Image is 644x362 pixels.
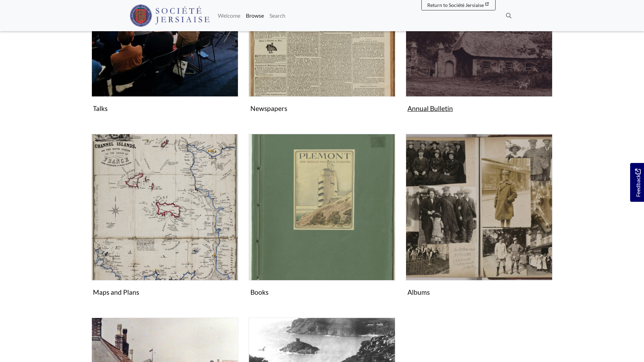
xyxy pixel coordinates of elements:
img: Société Jersiaise [130,5,210,27]
img: Maps and Plans [92,134,238,281]
a: Browse [243,9,267,23]
a: Maps and Plans Maps and Plans [92,134,238,299]
div: Subcollection [401,134,558,309]
a: Albums Albums [406,134,552,299]
a: Welcome [215,9,243,23]
a: Would you like to provide feedback? [630,163,644,202]
a: Search [267,9,288,23]
a: Société Jersiaise logo [130,3,210,28]
img: Albums [406,134,552,281]
span: Feedback [634,169,642,197]
div: Subcollection [243,134,401,309]
span: Return to Société Jersiaise [427,2,484,8]
img: Books [249,134,395,281]
div: Subcollection [86,134,243,309]
a: Books Books [249,134,395,299]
